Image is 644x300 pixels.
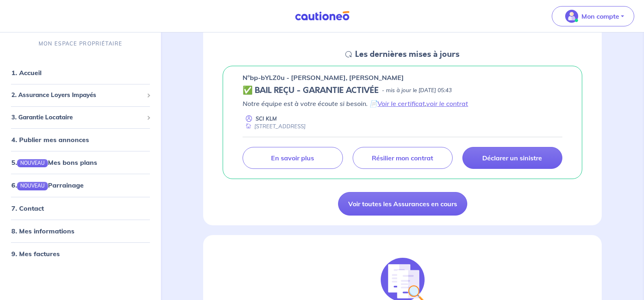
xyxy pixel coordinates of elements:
[11,91,143,100] span: 2. Assurance Loyers Impayés
[3,87,158,103] div: 2. Assurance Loyers Impayés
[11,249,60,257] a: 9. Mes factures
[3,177,158,193] div: 6.NOUVEAUParrainage
[243,86,379,95] h5: ✅ BAIL REÇU - GARANTIE ACTIVÉE
[39,40,122,47] p: MON ESPACE PROPRIÉTAIRE
[243,99,562,108] p: Notre équipe est à votre écoute si besoin. 📄 ,
[338,192,467,216] a: Voir toutes les Assurances en cours
[581,11,619,21] p: Mon compte
[3,200,158,216] div: 7. Contact
[355,50,460,59] h5: Les dernières mises à jours
[482,154,542,162] p: Déclarer un sinistre
[11,69,41,77] a: 1. Accueil
[11,136,89,144] a: 4. Publier mes annonces
[3,65,158,81] div: 1. Accueil
[243,86,562,95] div: state: CONTRACT-VALIDATED, Context: MORE-THAN-6-MONTHS,MAYBE-CERTIFICATE,RELATIONSHIP,LESSOR-DOCU...
[243,73,404,82] p: n°bp-bYLZ0u - [PERSON_NAME], [PERSON_NAME]
[3,245,158,261] div: 9. Mes factures
[3,132,158,148] div: 4. Publier mes annonces
[11,181,84,189] a: 6.NOUVEAUParrainage
[565,10,578,23] img: illu_account_valid_menu.svg
[462,147,562,169] a: Déclarer un sinistre
[382,86,452,95] p: - mis à jour le [DATE] 05:43
[243,147,343,169] a: En savoir plus
[243,123,306,130] div: [STREET_ADDRESS]
[552,6,634,26] button: illu_account_valid_menu.svgMon compte
[3,154,158,171] div: 5.NOUVEAUMes bons plans
[3,222,158,239] div: 8. Mes informations
[353,147,453,169] a: Résilier mon contrat
[11,113,143,122] span: 3. Garantie Locataire
[11,227,74,235] a: 8. Mes informations
[271,154,314,162] p: En savoir plus
[256,115,277,123] p: SCI KLM
[426,99,468,108] a: voir le contrat
[3,110,158,125] div: 3. Garantie Locataire
[11,158,97,166] a: 5.NOUVEAUMes bons plans
[292,11,353,21] img: Cautioneo
[377,99,425,108] a: Voir le certificat
[11,204,44,212] a: 7. Contact
[372,154,433,162] p: Résilier mon contrat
